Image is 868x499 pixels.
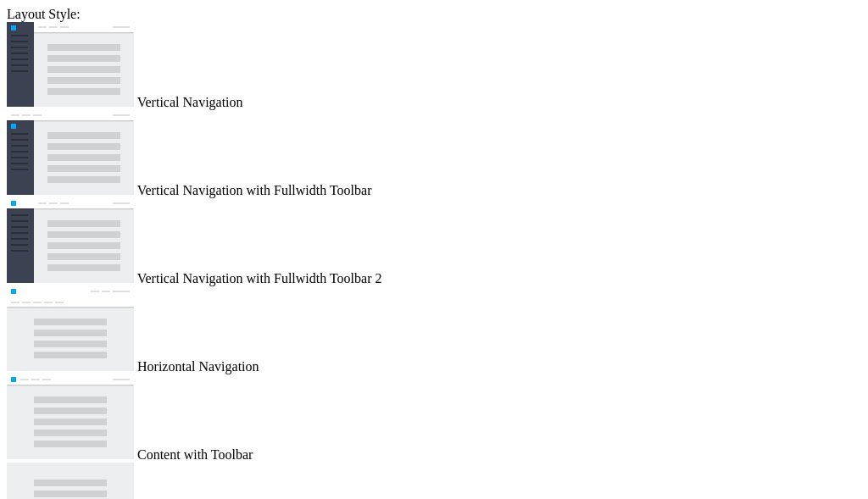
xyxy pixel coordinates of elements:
img: vertical-nav.jpg [7,22,134,107]
img: vertical-nav-with-full-toolbar.jpg [7,110,134,195]
div: Layout Style: [7,7,861,22]
img: content-with-toolbar.jpg [7,374,134,459]
span: Content with Toolbar [137,447,253,462]
md-radio-button: Horizontal Navigation [7,286,861,374]
span: Vertical Navigation with Fullwidth Toolbar 2 [137,271,382,286]
md-radio-button: Content with Toolbar [7,374,861,463]
img: horizontal-nav.jpg [7,286,134,371]
img: vertical-nav-with-full-toolbar-2.jpg [7,198,134,283]
md-radio-button: Vertical Navigation with Fullwidth Toolbar 2 [7,198,861,286]
span: Vertical Navigation [137,95,243,109]
md-radio-button: Vertical Navigation with Fullwidth Toolbar [7,110,861,198]
span: Horizontal Navigation [137,359,259,374]
span: Vertical Navigation with Fullwidth Toolbar [137,183,372,197]
md-radio-button: Vertical Navigation [7,22,861,110]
